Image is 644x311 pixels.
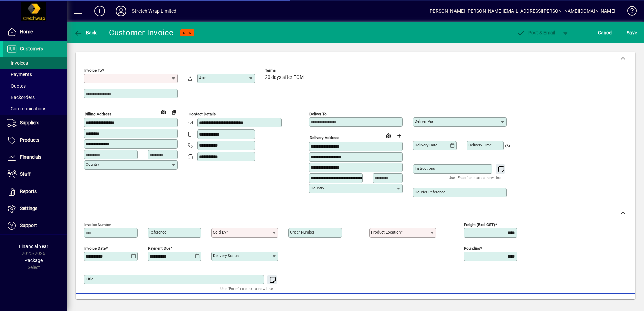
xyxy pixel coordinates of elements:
app-page-header-button: Back [67,27,104,39]
span: Communications [7,106,46,111]
span: Cancel [598,27,613,38]
span: Support [20,223,37,228]
a: Settings [3,200,67,217]
a: Home [3,23,67,40]
div: Customer Invoice [109,27,174,38]
mat-label: Deliver via [415,119,433,124]
span: Back [74,30,97,35]
button: Back [72,27,98,39]
mat-label: Courier Reference [415,190,445,194]
span: Financials [20,154,41,160]
mat-label: Invoice To [84,68,102,73]
div: Stretch Wrap Limited [132,6,177,16]
span: 20 days after EOM [265,75,304,80]
a: Quotes [3,80,67,92]
span: Suppliers [20,120,39,125]
span: ave [627,27,637,38]
span: ost & Email [517,30,555,35]
mat-label: Delivery status [213,253,239,258]
mat-label: Delivery date [415,143,437,147]
span: Package [24,258,43,263]
span: Home [20,29,33,34]
mat-label: Country [311,186,324,190]
a: Knowledge Base [622,1,636,23]
span: Customers [20,46,43,51]
mat-label: Product location [371,230,401,235]
mat-label: Attn [199,75,206,80]
mat-hint: Use 'Enter' to start a new line [220,284,273,292]
button: Add [89,5,110,17]
a: Invoices [3,57,67,69]
button: Save [625,27,639,39]
a: Products [3,132,67,149]
span: Settings [20,206,37,211]
a: Payments [3,69,67,80]
button: Profile [110,5,132,17]
span: Product History [405,298,439,308]
span: Reports [20,189,37,194]
span: Staff [20,171,31,177]
span: Financial Year [19,244,48,249]
mat-label: Instructions [415,166,435,171]
a: Backorders [3,92,67,103]
mat-hint: Use 'Enter' to start a new line [449,174,501,182]
a: Financials [3,149,67,166]
span: S [627,30,629,35]
span: Products [20,137,39,143]
a: View on map [158,106,169,117]
span: Product [590,298,617,308]
button: Product History [402,297,442,309]
mat-label: Order number [290,230,314,235]
a: Support [3,217,67,234]
mat-label: Payment due [148,246,170,251]
span: Invoices [7,60,28,66]
button: Product [586,297,620,309]
mat-label: Deliver To [309,112,327,116]
mat-label: Delivery time [468,143,492,147]
a: Communications [3,103,67,114]
mat-label: Country [86,162,99,167]
button: Post & Email [513,27,559,39]
mat-label: Sold by [213,230,226,235]
mat-label: Rounding [464,246,480,251]
span: NEW [183,31,192,35]
mat-label: Title [86,277,93,281]
a: Staff [3,166,67,183]
button: Choose address [394,130,405,141]
span: Backorders [7,95,35,100]
span: P [528,30,531,35]
mat-label: Invoice date [84,246,106,251]
a: Suppliers [3,115,67,132]
div: [PERSON_NAME] [PERSON_NAME][EMAIL_ADDRESS][PERSON_NAME][DOMAIN_NAME] [428,6,615,16]
mat-label: Freight (excl GST) [464,222,495,227]
a: View on map [383,130,394,141]
mat-label: Invoice number [84,222,111,227]
button: Cancel [596,27,614,39]
span: Terms [265,68,305,73]
span: Payments [7,72,32,77]
mat-label: Reference [149,230,166,235]
span: Quotes [7,83,26,89]
a: Reports [3,183,67,200]
button: Copy to Delivery address [169,107,179,117]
